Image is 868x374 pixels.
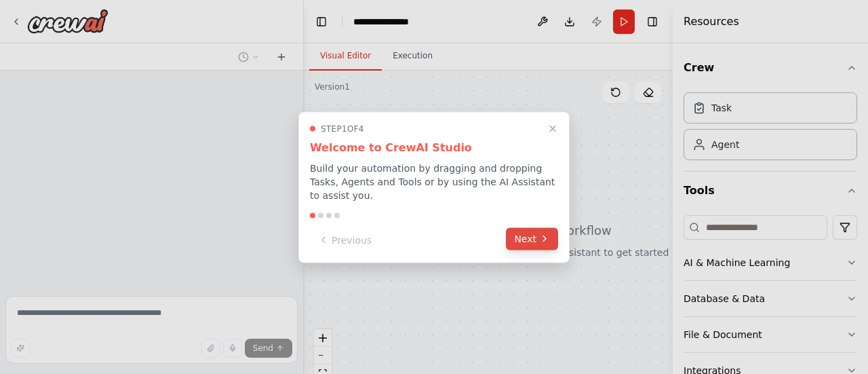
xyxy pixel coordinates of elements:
h3: Welcome to CrewAI Studio [310,139,558,155]
p: Build your automation by dragging and dropping Tasks, Agents and Tools or by using the AI Assista... [310,161,558,202]
button: Next [506,227,558,250]
button: Hide left sidebar [312,12,331,31]
button: Previous [310,229,380,251]
span: Step 1 of 4 [321,123,364,134]
button: Close walkthrough [545,120,561,136]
